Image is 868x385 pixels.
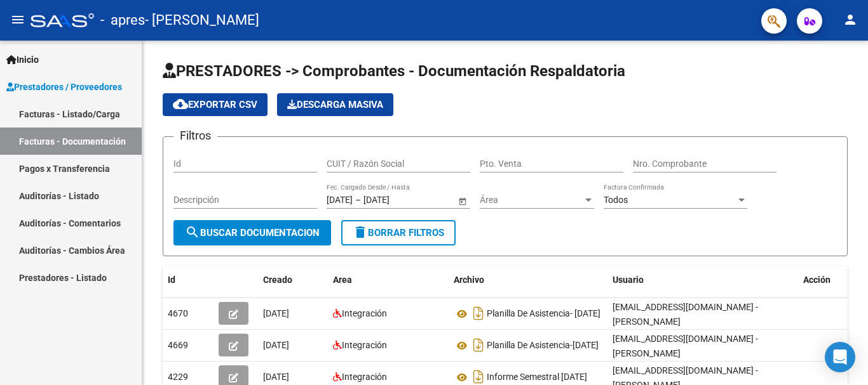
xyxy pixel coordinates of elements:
[168,340,188,350] span: 4669
[487,341,599,351] span: Planilla De Asistencia-[DATE]
[168,308,188,318] span: 4670
[333,275,352,285] span: Area
[607,266,798,294] datatable-header-cell: Usuario
[287,99,383,110] span: Descarga Masiva
[449,266,607,294] datatable-header-cell: Archivo
[168,372,188,382] span: 4229
[173,220,331,245] button: Buscar Documentacion
[10,12,25,27] mat-icon: menu
[185,227,320,238] span: Buscar Documentacion
[163,93,268,116] button: Exportar CSV
[100,6,145,34] span: - apres
[163,266,214,294] datatable-header-cell: Id
[604,195,628,205] span: Todos
[803,275,831,285] span: Acción
[263,308,289,318] span: [DATE]
[363,195,426,206] input: Fecha fin
[185,225,200,240] mat-icon: search
[6,53,39,67] span: Inicio
[163,62,625,80] span: PRESTADORES -> Comprobantes - Documentación Respaldatoria
[263,275,292,285] span: Creado
[454,275,484,285] span: Archivo
[487,309,600,319] span: Planilla De Asistencia- [DATE]
[6,80,122,94] span: Prestadores / Proveedores
[613,275,644,285] span: Usuario
[613,302,758,327] span: [EMAIL_ADDRESS][DOMAIN_NAME] - [PERSON_NAME]
[342,308,387,318] span: Integración
[613,334,758,358] span: [EMAIL_ADDRESS][DOMAIN_NAME] - [PERSON_NAME]
[470,335,487,355] i: Descargar documento
[798,266,862,294] datatable-header-cell: Acción
[173,127,217,145] h3: Filtros
[328,266,449,294] datatable-header-cell: Area
[470,303,487,323] i: Descargar documento
[487,372,587,382] span: Informe Semestral [DATE]
[173,96,188,112] mat-icon: cloud_download
[342,340,387,350] span: Integración
[843,12,858,27] mat-icon: person
[355,195,361,206] span: –
[825,342,855,372] div: Open Intercom Messenger
[456,194,469,207] button: Open calendar
[277,93,393,116] app-download-masive: Descarga masiva de comprobantes (adjuntos)
[353,227,444,238] span: Borrar Filtros
[341,220,456,245] button: Borrar Filtros
[168,275,175,285] span: Id
[277,93,393,116] button: Descarga Masiva
[327,195,353,206] input: Fecha inicio
[173,99,257,110] span: Exportar CSV
[263,340,289,350] span: [DATE]
[480,195,583,206] span: Área
[353,225,368,240] mat-icon: delete
[145,6,259,34] span: - [PERSON_NAME]
[258,266,328,294] datatable-header-cell: Creado
[263,372,289,382] span: [DATE]
[342,372,387,382] span: Integración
